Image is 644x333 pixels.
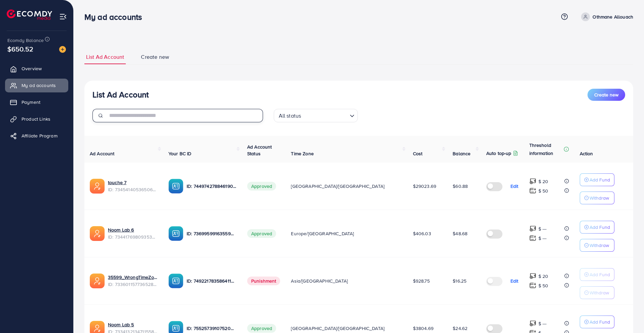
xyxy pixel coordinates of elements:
[529,225,536,232] img: top-up amount
[108,274,158,288] div: <span class='underline'>35599_WrongTimeZone</span></br>7336011577365282818
[187,230,236,238] p: ID: 7369959916355928081
[529,273,536,280] img: top-up amount
[108,321,134,328] a: Noom Lab 5
[453,325,467,332] span: $24.62
[7,9,52,20] img: logo
[291,278,348,284] span: Asia/[GEOGRAPHIC_DATA]
[590,270,610,279] p: Add Fund
[538,282,548,290] p: $ 50
[22,99,40,106] span: Payment
[7,37,44,44] span: Ecomdy Balance
[108,234,158,240] span: ID: 7344176980935360513
[580,286,614,299] button: Withdraw
[538,187,548,195] p: $ 50
[168,179,183,194] img: ic-ba-acc.ded83a64.svg
[413,150,423,157] span: Cost
[486,149,512,157] p: Auto top-up
[247,324,276,333] span: Approved
[413,230,431,237] span: $406.03
[90,150,115,157] span: Ad Account
[22,65,42,72] span: Overview
[274,109,358,122] div: Search for option
[529,320,536,327] img: top-up amount
[590,318,610,326] p: Add Fund
[413,183,436,190] span: $29023.69
[510,277,519,285] p: Edit
[538,320,547,328] p: $ ---
[453,278,466,284] span: $16.25
[580,239,614,252] button: Withdraw
[187,277,236,285] p: ID: 7492217835864113153
[453,150,470,157] span: Balance
[594,91,618,98] span: Create new
[580,221,614,234] button: Add Fund
[593,13,633,21] p: Othmane Allouach
[247,229,276,238] span: Approved
[580,268,614,281] button: Add Fund
[5,112,68,126] a: Product Links
[538,272,548,280] p: $ 20
[590,289,609,297] p: Withdraw
[453,230,467,237] span: $48.68
[303,110,347,121] input: Search for option
[247,182,276,191] span: Approved
[168,274,183,288] img: ic-ba-acc.ded83a64.svg
[168,226,183,241] img: ic-ba-acc.ded83a64.svg
[187,324,236,332] p: ID: 7552573910752002064
[277,111,303,121] span: All status
[90,274,105,288] img: ic-ads-acc.e4c84228.svg
[22,132,58,139] span: Affiliate Program
[92,90,149,99] h3: List Ad Account
[538,177,548,185] p: $ 20
[580,150,593,157] span: Action
[108,226,134,233] a: Noom Lab 6
[615,303,639,328] iframe: Chat
[108,179,126,186] a: touche 7
[108,281,158,288] span: ID: 7336011577365282818
[529,235,536,242] img: top-up amount
[108,274,158,281] a: 35599_WrongTimeZone
[247,277,280,285] span: Punishment
[510,182,519,190] p: Edit
[168,150,192,157] span: Your BC ID
[108,179,158,193] div: <span class='underline'>touche 7</span></br>7345414053650628609
[291,150,313,157] span: Time Zone
[588,89,625,101] button: Create new
[141,53,169,61] span: Create new
[7,44,33,54] span: $650.52
[529,187,536,194] img: top-up amount
[59,46,66,53] img: image
[538,234,547,242] p: $ ---
[578,12,633,21] a: Othmane Allouach
[291,230,354,237] span: Europe/[GEOGRAPHIC_DATA]
[22,116,50,122] span: Product Links
[108,186,158,193] span: ID: 7345414053650628609
[90,179,105,194] img: ic-ads-acc.e4c84228.svg
[580,192,614,204] button: Withdraw
[413,278,430,284] span: $928.75
[291,183,384,190] span: [GEOGRAPHIC_DATA]/[GEOGRAPHIC_DATA]
[59,13,67,20] img: menu
[5,79,68,92] a: My ad accounts
[453,183,468,190] span: $60.88
[580,173,614,186] button: Add Fund
[529,282,536,289] img: top-up amount
[5,129,68,142] a: Affiliate Program
[90,226,105,241] img: ic-ads-acc.e4c84228.svg
[291,325,384,332] span: [GEOGRAPHIC_DATA]/[GEOGRAPHIC_DATA]
[590,223,610,231] p: Add Fund
[529,141,562,157] p: Threshold information
[86,53,124,61] span: List Ad Account
[5,95,68,109] a: Payment
[247,143,272,157] span: Ad Account Status
[590,176,610,184] p: Add Fund
[5,62,68,75] a: Overview
[590,194,609,202] p: Withdraw
[529,178,536,185] img: top-up amount
[108,226,158,240] div: <span class='underline'>Noom Lab 6</span></br>7344176980935360513
[538,225,547,233] p: $ ---
[413,325,433,332] span: $3804.69
[84,12,147,22] h3: My ad accounts
[187,182,236,190] p: ID: 7449742788461903889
